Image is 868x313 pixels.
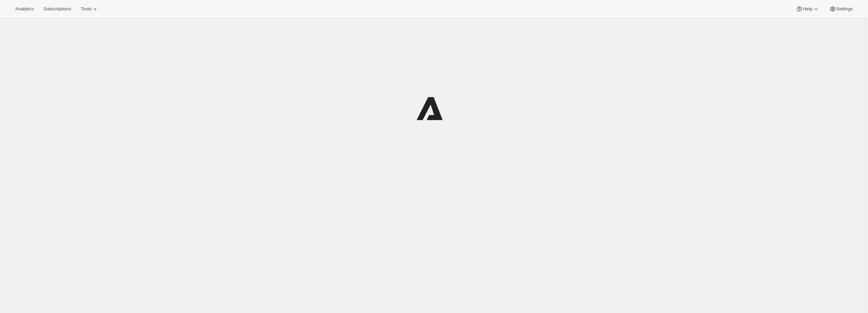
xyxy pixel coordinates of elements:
[77,4,103,14] button: Tools
[43,6,71,12] span: Subscriptions
[11,4,38,14] button: Analytics
[792,4,823,14] button: Help
[39,4,75,14] button: Subscriptions
[15,6,34,12] span: Analytics
[825,4,857,14] button: Settings
[836,6,853,12] span: Settings
[803,6,812,12] span: Help
[81,6,92,12] span: Tools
